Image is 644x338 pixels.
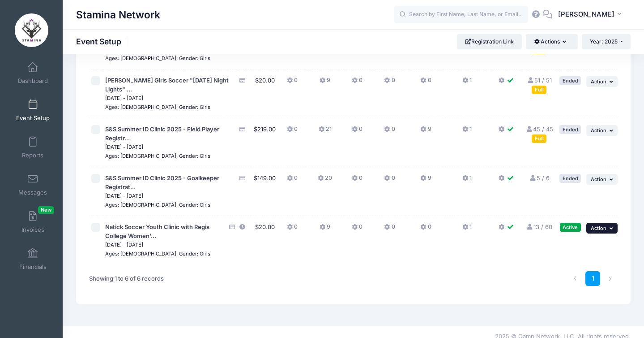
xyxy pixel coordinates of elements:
small: [DATE] - [DATE] [105,144,143,150]
button: 0 [352,174,363,187]
input: Search by First Name, Last Name, or Email... [394,6,528,24]
button: 1 [462,174,472,187]
span: Invoices [21,226,44,234]
a: Financials [12,243,54,275]
button: Year: 2025 [582,34,631,49]
a: Registration Link [457,34,522,49]
button: 1 [462,223,472,236]
button: 9 [320,223,330,236]
button: 0 [287,76,298,89]
span: Action [591,127,606,134]
button: 0 [420,223,431,236]
a: Dashboard [12,57,54,89]
div: Showing 1 to 6 of 6 records [89,269,164,289]
button: [PERSON_NAME] [552,4,631,25]
span: Dashboard [18,77,48,85]
i: Accepting Credit Card Payments [229,224,236,230]
span: Event Setup [16,114,50,122]
small: [DATE] - [DATE] [105,193,143,199]
span: [PERSON_NAME] [558,9,614,19]
div: Full [532,86,546,94]
td: $20.00 [251,69,278,118]
button: 9 [320,76,330,89]
button: 9 [420,174,431,187]
a: 5 / 6 [529,174,549,182]
span: Messages [18,189,47,196]
td: $149.00 [251,167,278,216]
small: Ages: [DEMOGRAPHIC_DATA], Gender: Girls [105,202,210,208]
button: 0 [287,125,298,138]
small: Ages: [DEMOGRAPHIC_DATA], Gender: Girls [105,251,210,257]
small: [DATE] - [DATE] [105,242,143,248]
a: Messages [12,169,54,200]
button: 9 [420,125,431,138]
button: 0 [352,76,363,89]
div: Full [532,134,546,143]
span: Action [591,176,606,182]
a: Reports [12,132,54,163]
button: 0 [287,174,298,187]
button: Action [586,125,618,136]
button: 0 [352,223,363,236]
a: 45 / 45 Full [525,126,553,142]
i: Accepting Credit Card Payments [239,78,246,83]
span: S&S Summer ID Clinic 2025 - Field Player Registr... [105,126,219,142]
span: [PERSON_NAME] Girls Soccer "[DATE] Night Lights" ... [105,77,229,93]
small: Ages: [DEMOGRAPHIC_DATA], Gender: Girls [105,153,210,159]
span: S&S Summer ID Clinic 2025 - Goalkeeper Registrat... [105,174,219,191]
i: Accepting Credit Card Payments [239,126,246,132]
td: $20.00 [251,216,278,264]
a: InvoicesNew [12,206,54,238]
td: $219.00 [251,118,278,167]
button: 0 [384,174,395,187]
small: Ages: [DEMOGRAPHIC_DATA], Gender: Girls [105,55,210,61]
button: 0 [287,223,298,236]
span: Year: 2025 [590,38,618,45]
a: Event Setup [12,95,54,126]
i: This session is currently scheduled to pause registration at 23:59 PM America/New York on 08/24/2... [239,224,246,230]
a: 1 [585,271,600,286]
small: [DATE] - [DATE] [105,95,143,101]
div: Ended [559,174,581,182]
button: 0 [384,125,395,138]
button: 0 [352,125,363,138]
a: 51 / 51 Full [527,77,551,93]
button: 21 [319,125,332,138]
button: 20 [318,174,332,187]
h1: Stamina Network [76,4,160,25]
span: Reports [22,152,43,159]
button: 1 [462,125,472,138]
button: 1 [462,76,472,89]
button: 0 [384,223,395,236]
img: Stamina Network [15,13,48,47]
span: Natick Soccer Youth Clinic with Regis College Women'... [105,223,209,239]
button: Action [586,174,618,185]
small: Ages: [DEMOGRAPHIC_DATA], Gender: Girls [105,104,210,110]
a: 13 / 60 [526,223,552,230]
span: Financials [19,263,47,271]
div: Active [560,223,581,231]
button: 0 [384,76,395,89]
button: Action [586,76,618,87]
span: Action [591,225,606,231]
button: Actions [526,34,577,49]
h1: Event Setup [76,37,129,46]
button: Action [586,223,618,234]
div: Ended [559,76,581,85]
span: Action [591,78,606,85]
span: New [38,206,54,214]
i: Accepting Credit Card Payments [239,175,246,181]
div: Ended [559,125,581,134]
button: 0 [420,76,431,89]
